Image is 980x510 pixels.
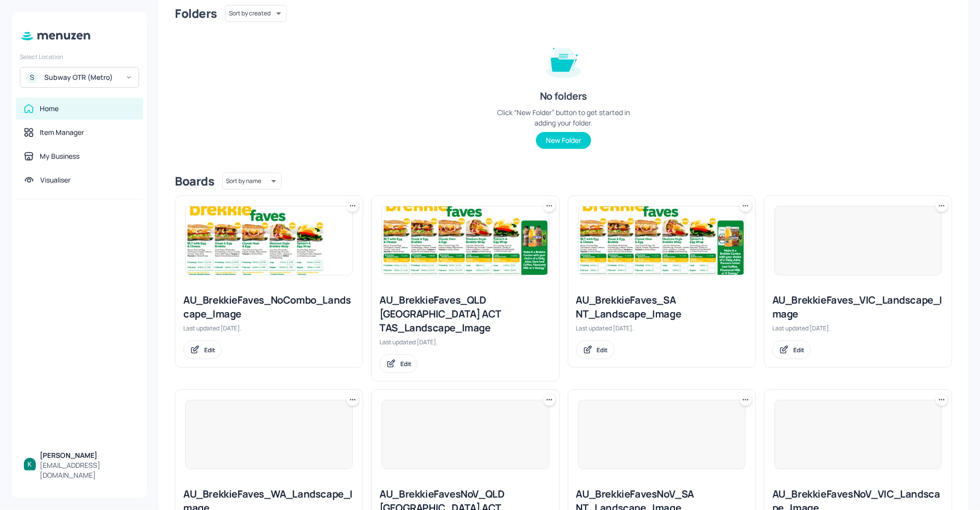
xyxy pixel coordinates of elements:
[20,53,139,61] div: Select Location
[40,127,84,137] div: Item Manager
[379,293,551,335] div: AU_BrekkieFaves_QLD [GEOGRAPHIC_DATA] ACT TAS_Landscape_Image
[793,346,804,354] div: Edit
[204,346,215,354] div: Edit
[536,132,591,149] button: New Folder
[772,324,944,332] div: Last updated [DATE].
[379,338,551,346] div: Last updated [DATE].
[400,360,411,368] div: Edit
[540,89,587,103] div: No folders
[44,72,119,82] div: Subway OTR (Metro)
[186,206,352,275] img: 2025-08-12-175498028889711seykrlhci.jpeg
[183,324,355,332] div: Last updated [DATE].
[24,458,36,470] img: ACg8ocKBIlbXoTTzaZ8RZ_0B6YnoiWvEjOPx6MQW7xFGuDwnGH3hbQ=s96-c
[175,173,214,189] div: Boards
[40,151,79,161] div: My Business
[40,175,71,185] div: Visualiser
[222,171,282,191] div: Sort by name
[40,104,59,114] div: Home
[382,206,548,275] img: 2025-08-12-1754977343129gb54v2p6inj.jpeg
[183,293,355,321] div: AU_BrekkieFaves_NoCombo_Landscape_Image
[26,71,38,83] div: S
[225,3,287,23] div: Sort by created
[539,36,589,85] img: folder-empty
[40,450,135,460] div: [PERSON_NAME]
[576,324,748,332] div: Last updated [DATE].
[576,293,748,321] div: AU_BrekkieFaves_SA NT_Landscape_Image
[489,107,638,128] div: Click “New Folder” button to get started in adding your folder.
[597,346,608,354] div: Edit
[175,5,217,21] div: Folders
[772,293,944,321] div: AU_BrekkieFaves_VIC_Landscape_Image
[40,460,135,480] div: [EMAIL_ADDRESS][DOMAIN_NAME]
[579,206,745,275] img: 2025-08-12-1754969707797b740ctv529m.jpeg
